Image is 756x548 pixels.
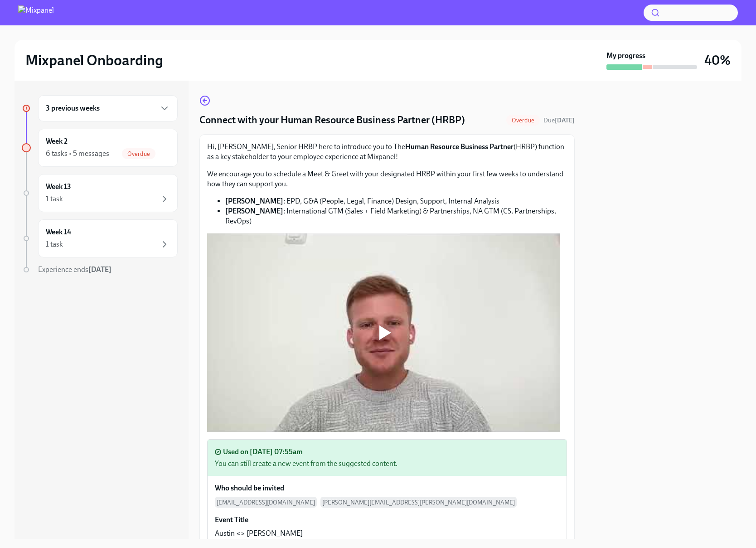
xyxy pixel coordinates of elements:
div: 1 task [46,194,63,204]
p: We encourage you to schedule a Meet & Greet with your designated HRBP within your first few weeks... [207,169,567,189]
span: [EMAIL_ADDRESS][DOMAIN_NAME] [215,497,317,508]
span: Overdue [122,150,155,157]
h6: Who should be invited [215,483,284,493]
span: [PERSON_NAME][EMAIL_ADDRESS][PERSON_NAME][DOMAIN_NAME] [320,497,517,508]
strong: [PERSON_NAME] [225,197,283,205]
li: : EPD, G&A (People, Legal, Finance) Design, Support, Internal Analysis [225,196,567,206]
h6: Event Title [215,515,248,525]
strong: [PERSON_NAME] [225,207,283,215]
div: Used on [DATE] 07:55am [223,447,303,457]
h6: 3 previous weeks [46,103,100,113]
li: : International GTM (Sales + Field Marketing) & Partnerships, NA GTM (CS, Partnerships, RevOps) [225,206,567,226]
span: Due [543,116,575,124]
span: Experience ends [38,265,111,274]
strong: Partner [489,142,514,151]
h6: Week 13 [46,182,71,192]
p: Hi, [PERSON_NAME], Senior HRBP here to introduce you to The (HRBP) function as a key stakeholder ... [207,142,567,162]
h4: Connect with your Human Resource Business Partner (HRBP) [199,113,465,127]
h3: 40% [704,52,731,68]
strong: Business [460,142,488,151]
a: Week 131 task [22,174,178,212]
strong: Resource [430,142,459,151]
strong: [DATE] [555,116,575,124]
div: 1 task [46,239,63,249]
div: 6 tasks • 5 messages [46,149,109,159]
strong: Human [405,142,429,151]
strong: My progress [606,51,645,61]
h6: Week 2 [46,136,68,146]
span: Overdue [506,117,540,124]
div: 3 previous weeks [38,95,178,121]
p: Austin <> [PERSON_NAME] [215,529,303,538]
strong: [DATE] [88,265,111,274]
img: Mixpanel [18,5,54,20]
a: Week 26 tasks • 5 messagesOverdue [22,129,178,167]
h2: Mixpanel Onboarding [25,51,163,69]
a: Week 141 task [22,219,178,257]
div: You can still create a new event from the suggested content. [215,459,559,469]
h6: Week 14 [46,227,71,237]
